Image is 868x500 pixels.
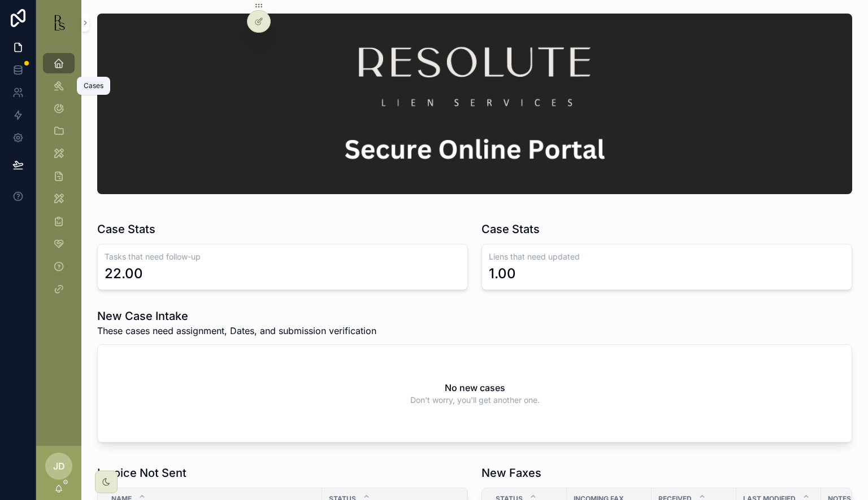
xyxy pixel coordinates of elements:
div: 1.00 [489,265,516,283]
span: JD [53,459,65,473]
div: scrollable content [36,45,81,314]
h1: Case Stats [481,221,540,237]
h3: Liens that need updated [489,251,845,262]
span: These cases need assignment, Dates, and submission verification [97,324,376,337]
h2: No new cases [445,381,505,394]
img: App logo [50,14,68,32]
div: Cases [84,81,103,90]
h1: Case Stats [97,221,155,237]
h1: New Faxes [481,465,541,481]
span: Don't worry, you'll get another one. [410,394,540,406]
h1: New Case Intake [97,308,376,324]
h3: Tasks that need follow-up [105,251,461,262]
div: 22.00 [105,265,143,283]
h1: Invoice Not Sent [97,465,186,481]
